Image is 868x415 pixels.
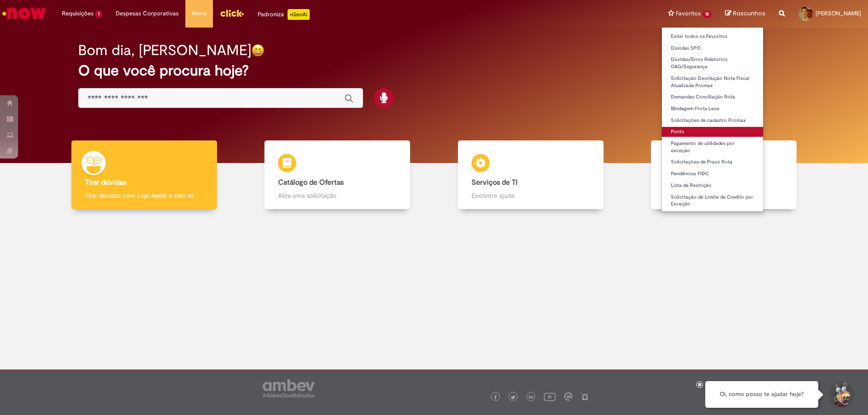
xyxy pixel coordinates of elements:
img: logo_footer_workplace.png [564,392,572,401]
span: 12 [703,10,712,18]
a: Solicitação de Limite de Credito por Exceção [662,192,763,209]
span: More [192,9,206,18]
span: 1 [95,10,102,18]
span: Rascunhos [733,9,765,18]
p: Tirar dúvidas com Lupi Assist e Gen Ai [85,191,203,200]
a: Lista de Restrição [662,181,763,191]
ul: Favoritos [661,27,764,212]
div: Padroniza [258,9,310,20]
img: logo_footer_facebook.png [493,395,498,400]
img: logo_footer_twitter.png [511,395,515,400]
p: +GenAi [288,9,310,20]
a: Pagamento de utilidades por exceção [662,139,763,155]
b: Catálogo de Ofertas [278,178,344,187]
img: logo_footer_ambev_rotulo_gray.png [263,379,315,397]
img: logo_footer_linkedin.png [529,395,533,400]
a: Serviços de TI Encontre ajuda [434,140,627,210]
a: Blindagem Frota Leve [662,104,763,114]
a: Rascunhos [725,9,765,18]
span: [PERSON_NAME] [816,9,861,17]
a: Base de Conhecimento Consulte e aprenda [627,140,821,210]
img: click_logo_yellow_360x200.png [220,6,244,20]
p: Abra uma solicitação [278,191,396,200]
a: Dúvidas SPO [662,43,763,53]
img: happy-face.png [251,44,264,57]
span: Requisições [62,9,94,18]
a: Tirar dúvidas Tirar dúvidas com Lupi Assist e Gen Ai [47,140,241,210]
span: Despesas Corporativas [116,9,179,18]
a: Exibir todos os Favoritos [662,32,763,42]
h2: O que você procura hoje? [78,63,790,79]
a: Solicitação Devolução Nota Fiscal Atualizada Promax [662,74,763,90]
a: Demandas Conciliação Rota [662,92,763,102]
img: logo_footer_youtube.png [544,391,556,402]
b: Serviços de TI [472,178,518,187]
span: Favoritos [676,9,701,18]
a: Catálogo de Ofertas Abra uma solicitação [241,140,434,210]
a: Solicitações de Prazo Rota [662,157,763,167]
button: Iniciar Conversa de Suporte [827,381,854,408]
h2: Bom dia, [PERSON_NAME] [78,42,251,58]
a: Solicitações de cadastro Promax [662,116,763,126]
a: Pendências FIDC [662,169,763,179]
p: Encontre ajuda [472,191,590,200]
b: Tirar dúvidas [85,178,126,187]
img: logo_footer_naosei.png [581,392,589,401]
a: Ponto [662,127,763,137]
img: ServiceNow [1,5,47,23]
div: Oi, como posso te ajudar hoje? [705,381,818,408]
a: Dúvidas/Erros Relatórios G&G/Segurança [662,55,763,71]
